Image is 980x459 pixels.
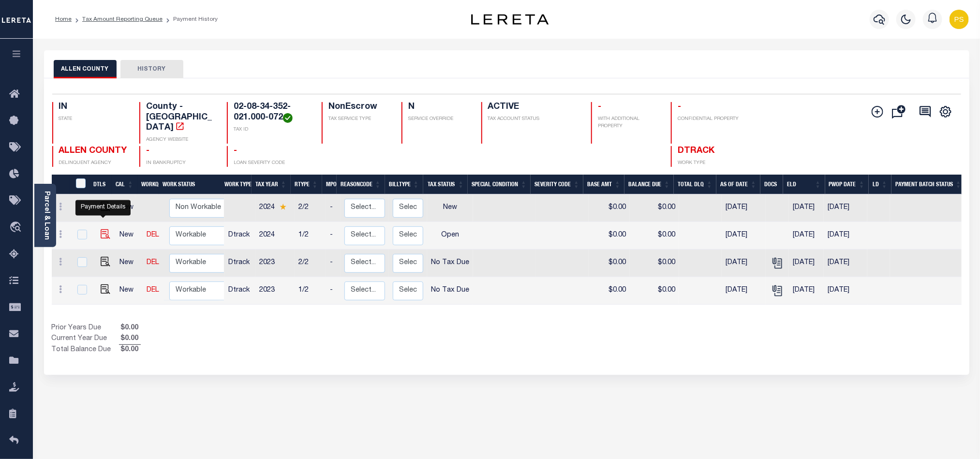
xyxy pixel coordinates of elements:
[337,175,385,194] th: ReasonCode: activate to sort column ascending
[760,175,783,194] th: Docs
[137,175,159,194] th: WorkQ
[408,102,470,113] h4: N
[116,277,143,305] td: New
[52,175,70,194] th: &nbsp;&nbsp;&nbsp;&nbsp;&nbsp;&nbsp;&nbsp;&nbsp;&nbsp;&nbsp;
[295,194,326,222] td: 2/2
[224,250,255,277] td: Dtrack
[89,175,112,194] th: DTLS
[163,15,218,24] li: Payment History
[147,259,159,266] a: DEL
[146,102,215,133] h4: County - [GEOGRAPHIC_DATA]
[59,102,128,113] h4: IN
[116,222,143,250] td: New
[328,102,390,113] h4: NonEscrow
[116,194,143,222] td: New
[598,103,601,111] span: -
[869,175,891,194] th: LD: activate to sort column ascending
[146,136,215,144] p: AGENCY WEBSITE
[678,147,714,155] span: DTRACK
[630,250,679,277] td: $0.00
[252,175,291,194] th: Tax Year: activate to sort column ascending
[116,250,143,277] td: New
[789,250,824,277] td: [DATE]
[291,175,322,194] th: RType: activate to sort column ascending
[52,344,119,355] td: Total Balance Due
[59,116,128,123] p: STATE
[488,102,580,113] h4: ACTIVE
[9,222,25,234] i: travel_explore
[146,147,149,155] span: -
[146,160,215,167] p: IN BANKRUPTCY
[824,277,867,305] td: [DATE]
[674,175,716,194] th: Total DLQ: activate to sort column ascending
[716,175,760,194] th: As of Date: activate to sort column ascending
[120,60,183,78] button: HISTORY
[55,16,72,22] a: Home
[468,175,531,194] th: Special Condition: activate to sort column ascending
[824,250,867,277] td: [DATE]
[722,194,766,222] td: [DATE]
[678,103,681,111] span: -
[408,116,470,123] p: SERVICE OVERRIDE
[589,250,630,277] td: $0.00
[280,204,286,210] img: Star.svg
[385,175,423,194] th: BillType: activate to sort column ascending
[678,116,747,123] p: CONFIDENTIAL PROPERTY
[75,200,131,215] div: Payment Details
[70,175,90,194] th: &nbsp;
[59,160,128,167] p: DELINQUENT AGENCY
[891,175,965,194] th: Payment Batch Status: activate to sort column ascending
[950,10,969,29] img: svg+xml;base64,PHN2ZyB4bWxucz0iaHR0cDovL3d3dy53My5vcmcvMjAwMC9zdmciIHBvaW50ZXItZXZlbnRzPSJub25lIi...
[52,323,119,334] td: Prior Years Due
[326,194,341,222] td: -
[427,194,473,222] td: New
[255,277,295,305] td: 2023
[824,222,867,250] td: [DATE]
[255,250,295,277] td: 2023
[678,160,747,167] p: WORK TYPE
[221,175,252,194] th: Work Type
[825,175,869,194] th: PWOP Date: activate to sort column ascending
[789,194,824,222] td: [DATE]
[722,277,766,305] td: [DATE]
[722,222,766,250] td: [DATE]
[427,222,473,250] td: Open
[255,222,295,250] td: 2024
[119,334,141,344] span: $0.00
[54,60,117,78] button: ALLEN COUNTY
[224,277,255,305] td: Dtrack
[82,16,163,22] a: Tax Amount Reporting Queue
[789,222,824,250] td: [DATE]
[43,191,50,240] a: Parcel & Loan
[326,222,341,250] td: -
[531,175,583,194] th: Severity Code: activate to sort column ascending
[119,345,141,355] span: $0.00
[224,222,255,250] td: Dtrack
[630,222,679,250] td: $0.00
[824,194,867,222] td: [DATE]
[234,147,237,155] span: -
[589,194,630,222] td: $0.00
[322,175,337,194] th: MPO
[488,116,580,123] p: TAX ACCOUNT STATUS
[427,277,473,305] td: No Tax Due
[630,277,679,305] td: $0.00
[234,160,310,167] p: LOAN SEVERITY CODE
[255,194,295,222] td: 2024
[112,175,137,194] th: CAL: activate to sort column ascending
[427,250,473,277] td: No Tax Due
[234,126,310,133] p: TAX ID
[295,277,326,305] td: 1/2
[583,175,624,194] th: Base Amt: activate to sort column ascending
[119,323,141,334] span: $0.00
[59,147,127,155] span: ALLEN COUNTY
[295,222,326,250] td: 1/2
[159,175,224,194] th: Work Status
[326,277,341,305] td: -
[598,116,659,130] p: WITH ADDITIONAL PROPERTY
[147,232,159,238] a: DEL
[783,175,825,194] th: ELD: activate to sort column ascending
[624,175,674,194] th: Balance Due: activate to sort column ascending
[147,287,159,294] a: DEL
[234,102,310,123] h4: 02-08-34-352-021.000-072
